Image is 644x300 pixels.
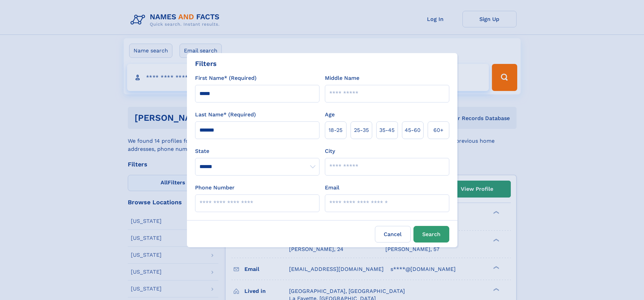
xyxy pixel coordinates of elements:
[195,184,235,192] label: Phone Number
[195,59,217,69] div: Filters
[329,126,342,134] span: 18‑25
[354,126,369,134] span: 25‑35
[375,226,411,243] label: Cancel
[325,147,335,155] label: City
[413,226,449,243] button: Search
[325,111,335,119] label: Age
[405,126,421,134] span: 45‑60
[379,126,395,134] span: 35‑45
[325,184,339,192] label: Email
[195,74,257,82] label: First Name* (Required)
[195,111,256,119] label: Last Name* (Required)
[195,147,319,155] label: State
[325,74,359,82] label: Middle Name
[433,126,444,134] span: 60+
